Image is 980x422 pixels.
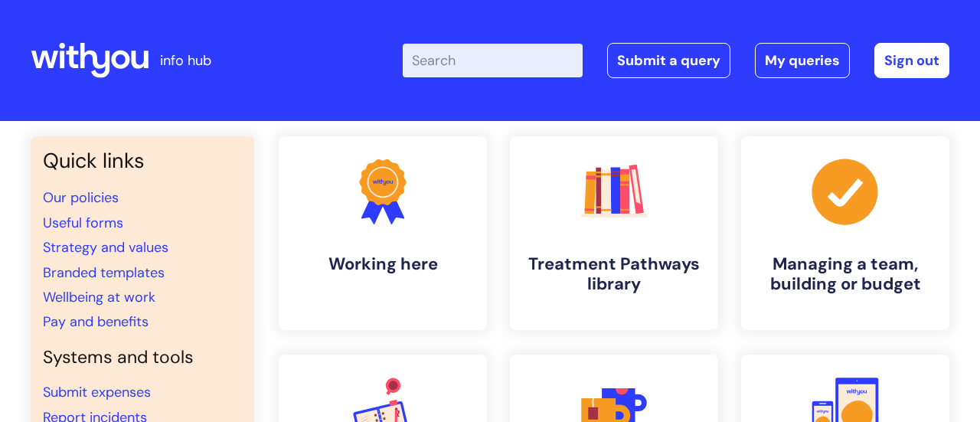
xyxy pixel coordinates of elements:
h4: Working here [291,254,475,274]
a: Wellbeing at work [43,288,155,306]
a: Strategy and values [43,238,168,257]
p: info hub [160,48,211,73]
a: Managing a team, building or budget [741,136,949,330]
a: Submit expenses [43,383,151,401]
div: | - [403,43,949,78]
a: Treatment Pathways library [510,136,718,330]
h4: Systems and tools [43,347,242,368]
a: My queries [755,43,850,78]
input: Search [403,44,583,77]
a: Pay and benefits [43,312,149,331]
a: Working here [279,136,487,330]
a: Sign out [874,43,949,78]
h4: Managing a team, building or budget [753,254,937,295]
h4: Treatment Pathways library [522,254,706,295]
a: Useful forms [43,214,123,232]
a: Submit a query [607,43,730,78]
a: Our policies [43,188,119,207]
a: Branded templates [43,263,165,282]
h3: Quick links [43,149,242,173]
